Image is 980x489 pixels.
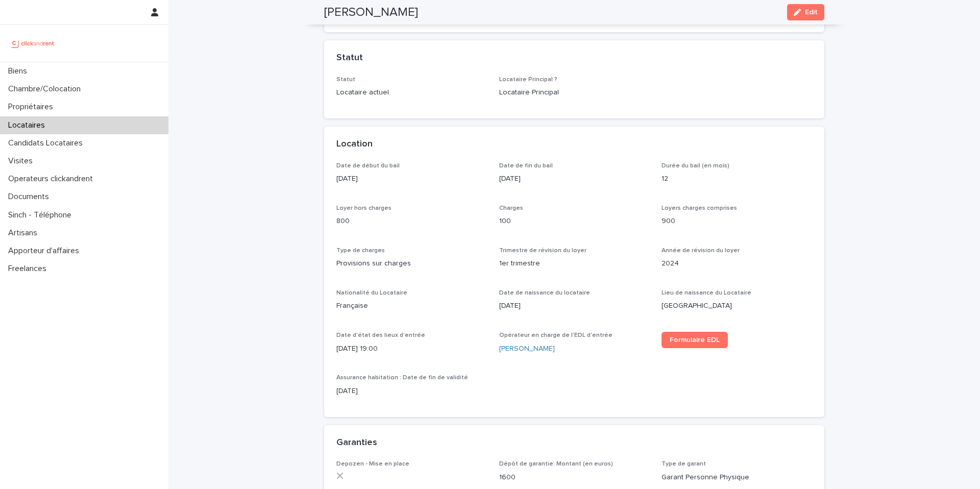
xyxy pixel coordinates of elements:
[661,174,812,184] p: 12
[499,301,650,311] p: [DATE]
[336,301,487,311] p: Française
[324,5,418,20] h2: [PERSON_NAME]
[4,102,61,112] p: Propriétaires
[499,248,586,254] span: Trimestre de révision du loyer
[4,246,87,256] p: Apporteur d'affaires
[4,228,45,238] p: Artisans
[661,205,737,211] span: Loyers charges comprises
[336,77,355,83] span: Statut
[805,9,818,16] span: Edit
[4,192,57,202] p: Documents
[499,332,612,338] span: Opérateur en charge de l'EDL d'entrée
[336,258,487,269] p: Provisions sur charges
[499,344,555,354] a: [PERSON_NAME]
[4,120,53,130] p: Locataires
[661,290,751,296] span: Lieu de naissance du Locataire
[661,258,812,269] p: 2024
[336,375,468,381] span: Assurance habitation : Date de fin de validité
[499,163,553,169] span: Date de fin du bail
[661,472,812,483] p: Garant Personne Physique
[336,216,487,227] p: 800
[499,290,590,296] span: Date de naissance du locataire
[661,248,740,254] span: Année de révision du loyer
[661,216,812,227] p: 900
[499,174,650,184] p: [DATE]
[336,332,425,338] span: Date d'état des lieux d'entrée
[336,205,391,211] span: Loyer hors charges
[499,258,650,269] p: 1er trimestre
[336,87,487,98] p: Locataire actuel
[336,139,373,150] h2: Location
[336,344,487,354] p: [DATE] 19:00
[336,386,487,397] p: [DATE]
[499,77,557,83] span: Locataire Principal ?
[499,87,650,98] p: Locataire Principal
[4,174,101,184] p: Operateurs clickandrent
[670,336,720,344] span: Formulaire EDL
[4,156,41,166] p: Visites
[336,53,363,64] h2: Statut
[661,461,706,467] span: Type de garant
[499,205,523,211] span: Charges
[661,332,728,348] a: Formulaire EDL
[336,290,407,296] span: Nationalité du Locataire
[661,301,812,311] p: [GEOGRAPHIC_DATA]
[4,84,89,94] p: Chambre/Colocation
[499,216,650,227] p: 100
[4,66,35,76] p: Biens
[499,472,650,483] p: 1600
[4,264,55,274] p: Freelances
[4,138,91,148] p: Candidats Locataires
[336,163,400,169] span: Date de début du bail
[336,174,487,184] p: [DATE]
[336,461,409,467] span: Depozen - Mise en place
[8,33,58,54] img: UCB0brd3T0yccxBKYDjQ
[4,210,80,220] p: Sinch - Téléphone
[499,461,613,467] span: Dépôt de garantie: Montant (en euros)
[336,437,377,449] h2: Garanties
[661,163,729,169] span: Durée du bail (en mois)
[787,4,824,20] button: Edit
[336,248,385,254] span: Type de charges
